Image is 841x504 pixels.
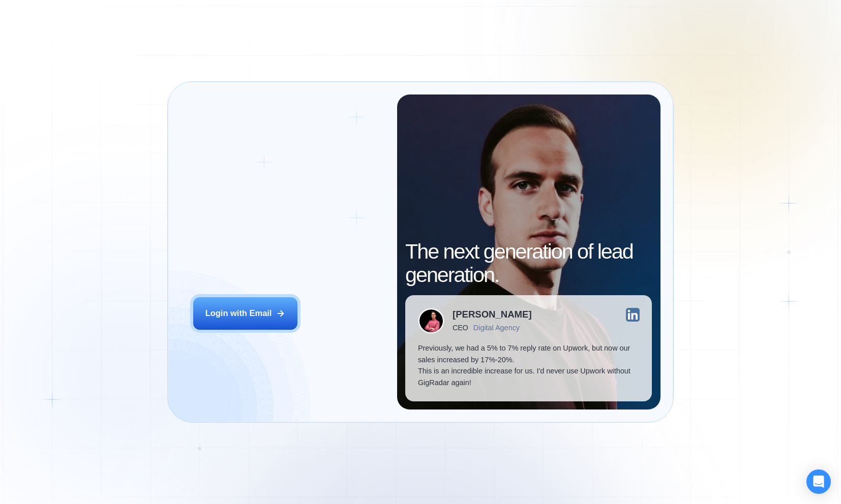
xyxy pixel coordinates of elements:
div: Login with Email [205,308,272,320]
p: Previously, we had a 5% to 7% reply rate on Upwork, but now our sales increased by 17%-20%. This ... [418,342,640,389]
div: Digital Agency [473,324,520,332]
h2: The next generation of lead generation. [405,240,652,287]
button: Login with Email [193,297,297,330]
div: [PERSON_NAME] [453,310,532,320]
div: Open Intercom Messenger [806,469,831,494]
div: CEO [453,324,468,332]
